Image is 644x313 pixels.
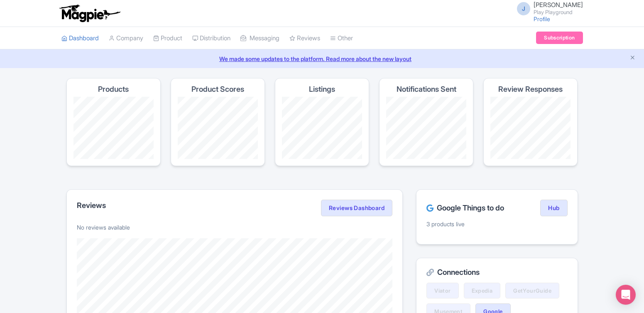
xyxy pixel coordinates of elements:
[397,85,456,93] h4: Notifications Sent
[426,268,567,276] h2: Connections
[505,283,559,298] a: GetYourGuide
[426,283,458,298] a: Viator
[61,27,99,50] a: Dashboard
[5,54,639,63] a: We made some updates to the platform. Read more about the new layout
[330,27,353,50] a: Other
[464,283,501,298] a: Expedia
[534,10,583,15] small: Play Playground
[109,27,143,50] a: Company
[426,204,504,212] h2: Google Things to do
[98,85,129,93] h4: Products
[77,201,106,210] h2: Reviews
[191,85,244,93] h4: Product Scores
[498,85,563,93] h4: Review Responses
[153,27,182,50] a: Product
[289,27,320,50] a: Reviews
[309,85,335,93] h4: Listings
[540,200,567,216] a: Hub
[192,27,230,50] a: Distribution
[240,27,279,50] a: Messaging
[321,200,392,216] a: Reviews Dashboard
[77,223,393,232] p: No reviews available
[512,2,583,15] a: J [PERSON_NAME] Play Playground
[517,2,530,15] span: J
[57,4,122,22] img: logo-ab69f6fb50320c5b225c76a69d11143b.png
[426,220,567,228] p: 3 products live
[534,15,550,22] a: Profile
[536,32,583,44] a: Subscription
[616,285,636,305] div: Open Intercom Messenger
[629,54,636,63] button: Close announcement
[534,1,583,9] span: [PERSON_NAME]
